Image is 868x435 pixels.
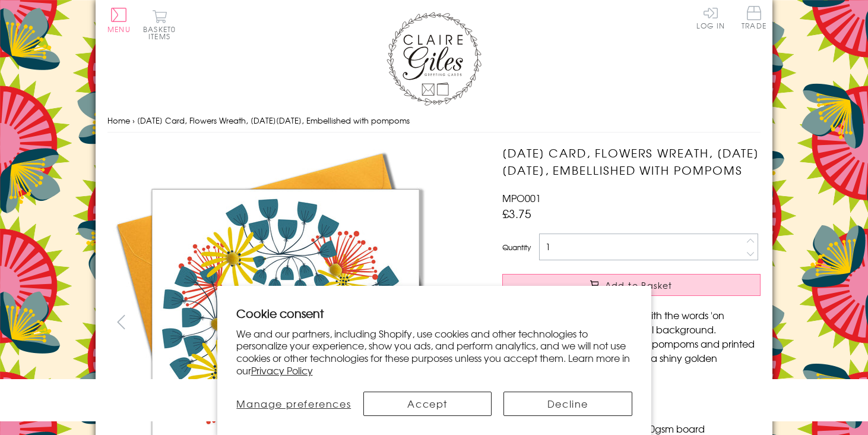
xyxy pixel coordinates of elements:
[148,24,176,42] span: 0 items
[107,308,134,335] button: prev
[502,144,761,179] h1: [DATE] Card, Flowers Wreath, [DATE][DATE], Embellished with pompoms
[502,205,531,222] span: £3.75
[503,392,632,416] button: Decline
[236,327,632,377] p: We and our partners, including Shopify, use cookies and other technologies to personalize your ex...
[742,6,766,31] a: Trade
[107,115,130,126] a: Home
[107,109,761,133] nav: breadcrumbs
[236,305,632,321] h2: Cookie consent
[137,115,410,126] span: [DATE] Card, Flowers Wreath, [DATE][DATE], Embellished with pompoms
[363,392,492,416] button: Accept
[387,12,481,106] img: Claire Giles Greetings Cards
[502,274,761,296] button: Add to Basket
[502,242,531,253] label: Quantity
[143,10,176,40] button: Basket0 items
[502,191,541,205] span: MPO001
[107,8,131,33] button: Menu
[132,115,135,126] span: ›
[107,24,131,34] span: Menu
[605,279,673,291] span: Add to Basket
[236,392,352,416] button: Manage preferences
[251,363,313,377] a: Privacy Policy
[742,6,766,29] span: Trade
[236,396,351,411] span: Manage preferences
[696,6,725,29] a: Log In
